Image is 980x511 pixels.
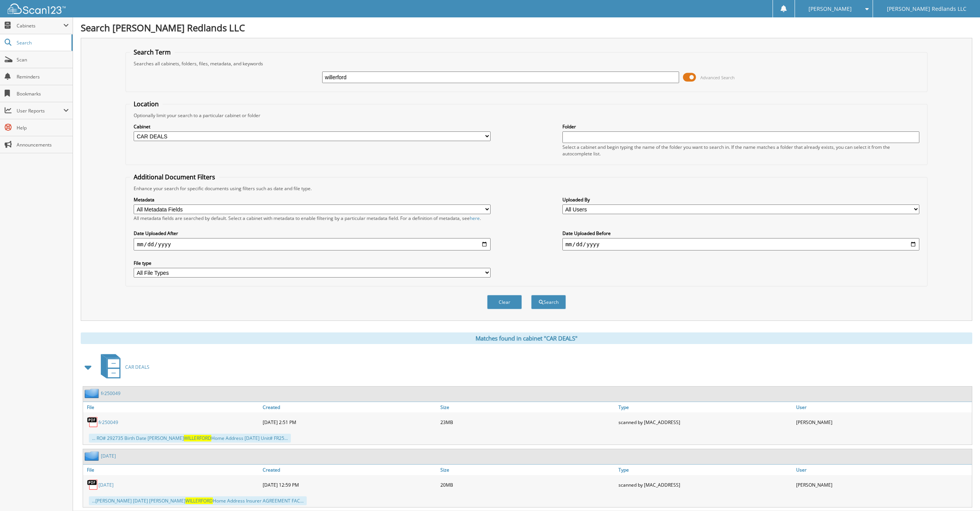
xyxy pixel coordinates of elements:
span: User Reports [17,107,63,114]
a: Size [438,402,616,412]
img: scan123-logo-white.svg [8,3,66,14]
span: Cabinets [17,22,63,29]
div: ... RO# 292735 Birth Date [PERSON_NAME] Home Address [DATE] Unit# FR25... [89,434,291,443]
div: [DATE] 2:51 PM [261,414,438,430]
span: Scan [17,56,69,63]
a: Created [261,465,438,475]
label: Folder [562,123,919,130]
div: Enhance your search for specific documents using filters such as date and file type. [130,185,923,192]
span: Bookmarks [17,90,69,97]
a: fr250049 [99,419,118,426]
a: Type [617,465,794,475]
label: Date Uploaded After [134,230,491,237]
a: Created [261,402,438,412]
div: 23MB [438,414,616,430]
legend: Search Term [130,48,175,56]
label: Metadata [134,196,491,203]
img: folder2.png [85,388,101,398]
a: Type [617,402,794,412]
div: [PERSON_NAME] [794,414,972,430]
div: 20MB [438,477,616,492]
div: scanned by [MAC_ADDRESS] [617,477,794,492]
h1: Search [PERSON_NAME] Redlands LLC [81,21,972,34]
a: [DATE] [99,482,114,488]
div: Optionally limit your search to a particular cabinet or folder [130,112,923,119]
input: end [562,238,919,250]
a: File [83,402,261,412]
a: CAR DEALS [96,352,149,382]
label: File type [134,260,491,266]
span: CAR DEALS [125,364,149,370]
a: here [470,215,480,221]
img: PDF.png [87,479,99,491]
div: All metadata fields are searched by default. Select a cabinet with metadata to enable filtering b... [134,215,491,221]
span: [PERSON_NAME] [808,7,852,11]
div: scanned by [MAC_ADDRESS] [617,414,794,430]
span: Search [17,39,68,46]
div: [DATE] 12:59 PM [261,477,438,492]
a: User [794,465,972,475]
span: Help [17,124,69,131]
div: Matches found in cabinet "CAR DEALS" [81,332,972,344]
input: start [134,238,491,250]
span: WILLERFORD [185,497,213,504]
button: Search [531,295,566,309]
label: Cabinet [134,123,491,130]
img: PDF.png [87,416,99,428]
div: [PERSON_NAME] [794,477,972,492]
span: WILLERFORD [184,435,211,441]
a: File [83,465,261,475]
div: Searches all cabinets, folders, files, metadata, and keywords [130,60,923,67]
a: Size [438,465,616,475]
legend: Location [130,100,163,108]
a: fr250049 [101,390,121,397]
a: [DATE] [101,453,116,459]
button: Clear [487,295,522,309]
label: Date Uploaded Before [562,230,919,237]
span: Announcements [17,141,69,148]
span: Reminders [17,73,69,80]
legend: Additional Document Filters [130,173,219,181]
div: Select a cabinet and begin typing the name of the folder you want to search in. If the name match... [562,144,919,157]
img: folder2.png [85,451,101,461]
span: [PERSON_NAME] Redlands LLC [887,7,966,11]
a: User [794,402,972,412]
span: Advanced Search [700,75,735,80]
label: Uploaded By [562,196,919,203]
div: ...[PERSON_NAME] [DATE] [PERSON_NAME] Home Address Insurer AGREEMENT FAC... [89,496,307,505]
